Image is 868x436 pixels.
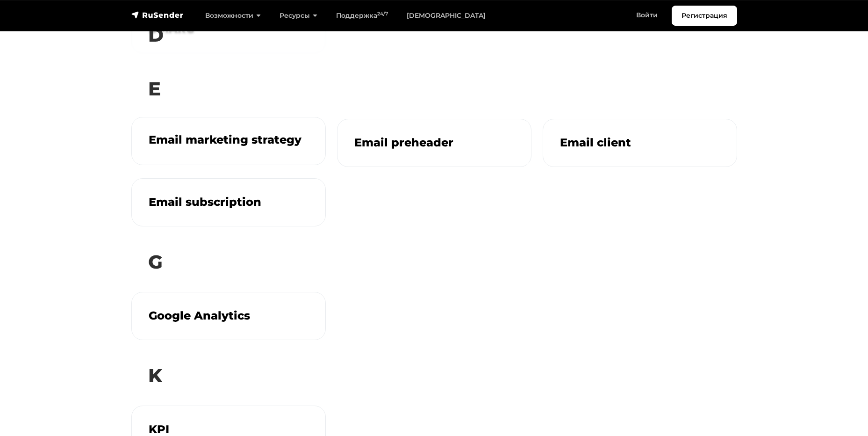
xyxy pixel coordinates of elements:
[131,178,326,226] a: Email subscription
[149,133,308,147] h3: Email marketing strategy
[131,16,737,53] h2: D
[131,70,737,108] h2: E
[149,196,308,209] h3: Email subscription
[337,119,531,167] a: Email preheader
[377,11,388,17] sup: 24/7
[131,357,737,394] h2: K
[543,119,737,167] a: Email client
[131,117,326,165] a: Email marketing strategy
[131,10,184,20] img: RuSender
[397,6,495,25] a: [DEMOGRAPHIC_DATA]
[354,136,514,150] h3: Email preheader
[327,6,397,25] a: Поддержка24/7
[149,309,308,323] h3: Google Analytics
[270,6,327,25] a: Ресурсы
[196,6,270,25] a: Возможности
[627,6,667,25] a: Войти
[672,6,737,26] a: Регистрация
[131,243,737,281] h2: G
[131,292,326,340] a: Google Analytics
[560,136,720,150] h3: Email client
